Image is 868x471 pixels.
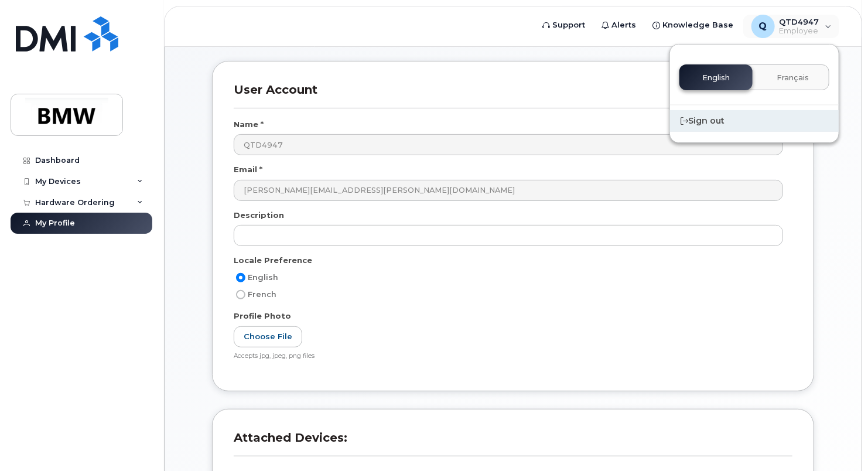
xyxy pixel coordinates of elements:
label: Choose File [234,326,302,348]
label: Name * [234,119,264,130]
span: Français [777,73,809,83]
span: QTD4947 [780,17,819,26]
a: Alerts [594,13,645,37]
input: English [236,273,245,282]
a: Knowledge Base [645,13,742,37]
span: French [248,290,276,299]
span: Q [759,19,767,33]
h3: Attached Devices: [234,431,792,456]
span: Alerts [612,19,637,31]
h3: User Account [234,83,792,108]
input: French [236,290,245,299]
span: English [248,273,278,282]
label: Description [234,210,284,221]
div: Accepts jpg, jpeg, png files [234,352,783,361]
a: Support [535,13,594,37]
span: Employee [780,26,819,36]
div: QTD4947 [743,15,840,38]
label: Profile Photo [234,310,291,322]
label: Locale Preference [234,255,312,266]
label: Email * [234,164,262,175]
iframe: Messenger Launcher [817,420,859,462]
div: Sign out [670,110,839,132]
span: Support [553,19,586,31]
span: Knowledge Base [663,19,734,31]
